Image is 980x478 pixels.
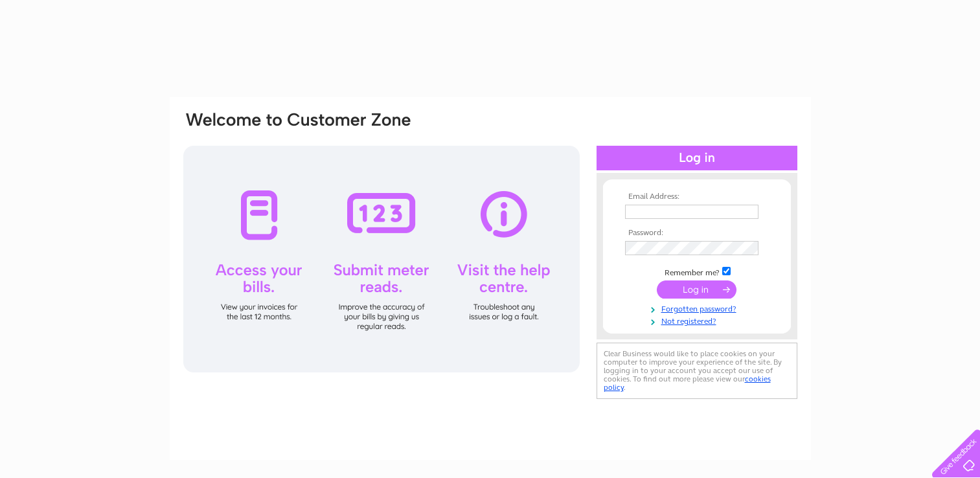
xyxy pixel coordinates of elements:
a: cookies policy [604,374,771,392]
td: Remember me? [622,265,772,278]
a: Not registered? [625,314,772,326]
a: Forgotten password? [625,302,772,314]
th: Password: [622,229,772,238]
th: Email Address: [622,192,772,201]
div: Clear Business would like to place cookies on your computer to improve your experience of the sit... [597,343,797,399]
input: Submit [657,280,736,299]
